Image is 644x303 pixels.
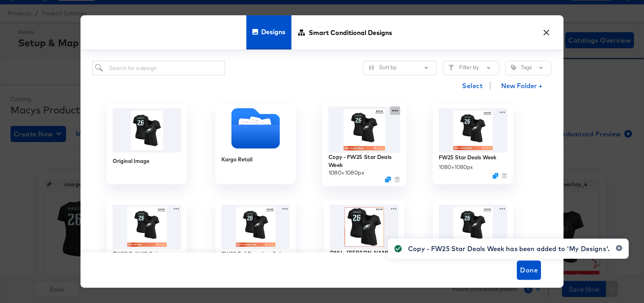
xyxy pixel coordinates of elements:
[215,104,296,184] div: Kargo Retail
[493,173,498,179] svg: Duplicate
[261,14,285,49] span: Designs
[221,205,290,249] img: HkUL6A7Cy1x79bvOqG6ijg.jpg
[322,102,407,186] div: Copy - FW25 Star Deals Week1080×1080pxDuplicate
[462,80,483,91] span: Select
[511,65,516,70] svg: Tag
[408,244,609,254] div: Copy - FW25 Star Deals Week has been added to 'My Designs'.
[369,65,374,70] svg: Sliders
[113,108,181,153] img: 31845588_fpx.tif
[221,156,252,163] div: Kargo Retail
[113,157,149,165] div: Original Image
[505,61,551,75] button: TagTags
[433,200,513,281] div: FW25 Fall Kick Off Sale
[517,260,541,280] button: Done
[324,200,405,281] div: DNU - [PERSON_NAME] - No VA Fall Overlay Refresh - Price Strike / Full Price
[439,205,507,249] img: 0sgGaxhI7DT2gPRJKZzcAQ.jpg
[215,108,296,148] svg: Folder
[107,104,187,184] div: Original Image
[328,106,400,153] img: r4JGmH5jOnWu2QjoPRVOEQ.jpg
[363,61,437,75] button: SlidersSort by
[221,250,283,258] div: FW25 Fall Favorites Sale
[494,78,549,94] button: New Folder +
[107,200,187,281] div: FW25 Fall VIP Sale
[328,169,364,176] div: 1080 × 1080 px
[113,205,181,249] img: 55z7rQbUI8m7Ti459emlBA.jpg
[443,61,499,75] button: FilterFilter by
[459,78,486,94] button: Select
[385,176,391,182] svg: Duplicate
[433,104,513,184] div: FW25 Star Deals Week1080×1080pxDuplicate
[448,65,454,70] svg: Filter
[113,250,160,258] div: FW25 Fall VIP Sale
[439,154,496,161] div: FW25 Star Deals Week
[330,205,398,249] img: 9hQscTnC8TMpmMmcAYvuew.jpg
[520,264,538,276] span: Done
[93,61,225,76] input: Search for a design
[439,163,473,171] div: 1080 × 1080 px
[539,23,553,38] button: ×
[328,153,400,169] div: Copy - FW25 Star Deals Week
[439,108,507,153] img: cA-Wos4zxgHorImUVNyo1g.jpg
[215,200,296,281] div: FW25 Fall Favorites Sale
[309,14,392,50] span: Smart Conditional Designs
